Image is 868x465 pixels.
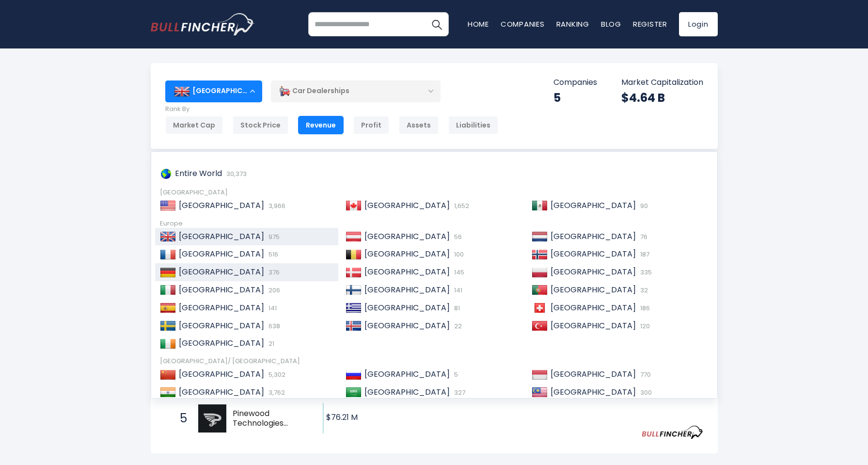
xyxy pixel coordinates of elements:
div: Stock Price [233,116,288,134]
div: Revenue [298,116,344,134]
span: 141 [452,286,462,295]
p: Rank By [165,105,498,113]
span: [GEOGRAPHIC_DATA] [551,266,636,277]
div: [GEOGRAPHIC_DATA] [160,189,709,197]
p: Companies [553,78,597,88]
span: 300 [638,388,652,397]
span: [GEOGRAPHIC_DATA] [551,248,636,259]
div: [GEOGRAPHIC_DATA] [165,80,262,102]
span: [GEOGRAPHIC_DATA] [179,369,264,380]
span: 3,966 [266,201,285,210]
span: 141 [266,304,277,313]
span: 100 [452,250,464,259]
span: 81 [452,304,460,313]
span: Pinewood Technologies Group [233,409,306,429]
a: Companies [501,19,545,29]
div: Liabilities [448,116,498,134]
span: [GEOGRAPHIC_DATA] [179,266,264,277]
a: Blog [601,19,621,29]
img: bullfincher logo [151,13,255,35]
span: 5 [452,370,458,379]
span: [GEOGRAPHIC_DATA] [364,302,450,313]
span: 5,302 [266,370,285,379]
span: 770 [638,370,651,379]
img: Pinewood Technologies Group [198,404,226,433]
span: [GEOGRAPHIC_DATA] [551,231,636,242]
span: [GEOGRAPHIC_DATA] [179,200,264,211]
span: 30,373 [224,169,247,178]
a: Go to homepage [151,13,255,35]
span: [GEOGRAPHIC_DATA] [179,248,264,259]
a: Ranking [556,19,589,29]
span: [GEOGRAPHIC_DATA] [364,266,450,277]
span: [GEOGRAPHIC_DATA] [551,386,636,398]
div: Europe [160,220,709,228]
div: [GEOGRAPHIC_DATA]/ [GEOGRAPHIC_DATA] [160,357,709,366]
span: [GEOGRAPHIC_DATA] [551,200,636,211]
span: 21 [266,339,274,348]
div: 5 [553,90,597,105]
span: [GEOGRAPHIC_DATA] [364,386,450,398]
text: $76.21 M [326,412,358,423]
span: 335 [638,268,652,277]
div: Profit [353,116,389,134]
span: 145 [452,268,464,277]
span: 638 [266,321,280,331]
span: 376 [266,268,280,277]
span: [GEOGRAPHIC_DATA] [179,386,264,398]
span: Entire World [175,168,222,179]
span: [GEOGRAPHIC_DATA] [179,284,264,295]
span: [GEOGRAPHIC_DATA] [364,231,450,242]
span: 3,762 [266,388,285,397]
span: [GEOGRAPHIC_DATA] [551,369,636,380]
span: [GEOGRAPHIC_DATA] [551,320,636,331]
span: [GEOGRAPHIC_DATA] [364,320,450,331]
div: Assets [399,116,439,134]
div: Market Cap [165,116,223,134]
span: 186 [638,304,650,313]
span: 90 [638,201,648,210]
button: Search [425,12,449,36]
span: 56 [452,232,462,241]
span: 22 [452,321,462,331]
span: 1,652 [452,201,469,210]
span: 975 [266,232,280,241]
span: [GEOGRAPHIC_DATA] [179,302,264,313]
span: [GEOGRAPHIC_DATA] [179,231,264,242]
span: 187 [638,250,649,259]
span: 206 [266,286,280,295]
div: $4.64 B [621,90,703,105]
a: Home [468,19,489,29]
span: [GEOGRAPHIC_DATA] [551,302,636,313]
span: [GEOGRAPHIC_DATA] [364,200,450,211]
span: 516 [266,250,278,259]
span: 76 [638,232,647,241]
span: [GEOGRAPHIC_DATA] [179,337,264,349]
span: [GEOGRAPHIC_DATA] [179,320,264,331]
a: Login [679,12,718,36]
span: [GEOGRAPHIC_DATA] [551,284,636,295]
div: Car Dealerships [271,80,441,102]
span: [GEOGRAPHIC_DATA] [364,248,450,259]
a: Register [633,19,667,29]
span: 120 [638,321,650,331]
span: [GEOGRAPHIC_DATA] [364,284,450,295]
span: 5 [175,410,185,427]
span: 32 [638,286,648,295]
p: Market Capitalization [621,78,703,88]
span: [GEOGRAPHIC_DATA] [364,369,450,380]
span: 327 [452,388,465,397]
